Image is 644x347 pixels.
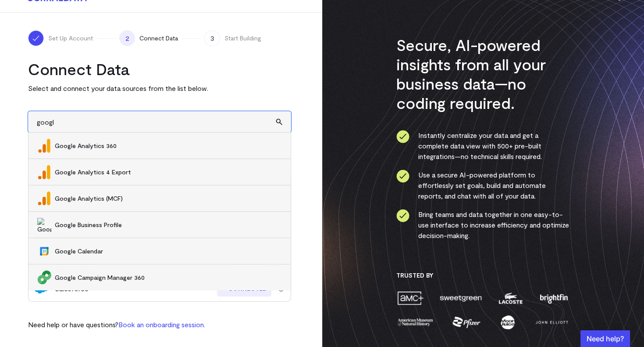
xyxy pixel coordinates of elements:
[28,111,291,133] input: Search and add other data sources
[396,130,409,143] img: ico-check-circle-4b19435c.svg
[119,30,135,46] span: 2
[396,35,569,112] h3: Secure, AI-powered insights from all your business data—no coding required.
[37,244,51,258] img: Google Calendar
[396,271,569,279] h3: Trusted By
[28,59,291,79] h2: Connect Data
[48,34,93,43] span: Set Up Account
[534,314,569,330] img: john-elliott-25751c40.png
[396,130,569,162] li: Instantly centralize your data and get a complete data view with 500+ pre-built integrations—no t...
[32,34,40,43] img: ico-check-white-5ff98cb1.svg
[28,83,291,94] p: Select and connect your data sources from the list below.
[55,194,282,203] span: Google Analytics (MCF)
[396,170,409,183] img: ico-check-circle-4b19435c.svg
[396,209,569,241] li: Bring teams and data together in one easy-to-use interface to increase efficiency and optimize de...
[452,314,482,330] img: pfizer-e137f5fc.png
[538,290,569,306] img: brightfin-a251e171.png
[118,320,205,329] a: Book an onboarding session.
[28,319,205,330] p: Need help or have questions?
[55,247,282,256] span: Google Calendar
[37,192,51,206] img: Google Analytics (MCF)
[139,34,178,43] span: Connect Data
[396,209,409,222] img: ico-check-circle-4b19435c.svg
[55,220,282,229] span: Google Business Profile
[37,139,51,153] img: Google Analytics 360
[37,165,51,179] img: Google Analytics 4 Export
[224,34,261,43] span: Start Building
[55,141,282,150] span: Google Analytics 360
[55,168,282,177] span: Google Analytics 4 Export
[37,218,51,232] img: Google Business Profile
[204,30,220,46] span: 3
[498,290,523,306] img: lacoste-7a6b0538.png
[499,314,516,330] img: moon-juice-c312e729.png
[396,170,569,201] li: Use a secure AI-powered platform to effortlessly set goals, build and automate reports, and chat ...
[439,290,483,306] img: sweetgreen-1d1fb32c.png
[396,314,434,330] img: amnh-5afada46.png
[37,271,51,285] img: Google Campaign Manager 360
[55,273,282,282] span: Google Campaign Manager 360
[396,290,424,306] img: amc-0b11a8f1.png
